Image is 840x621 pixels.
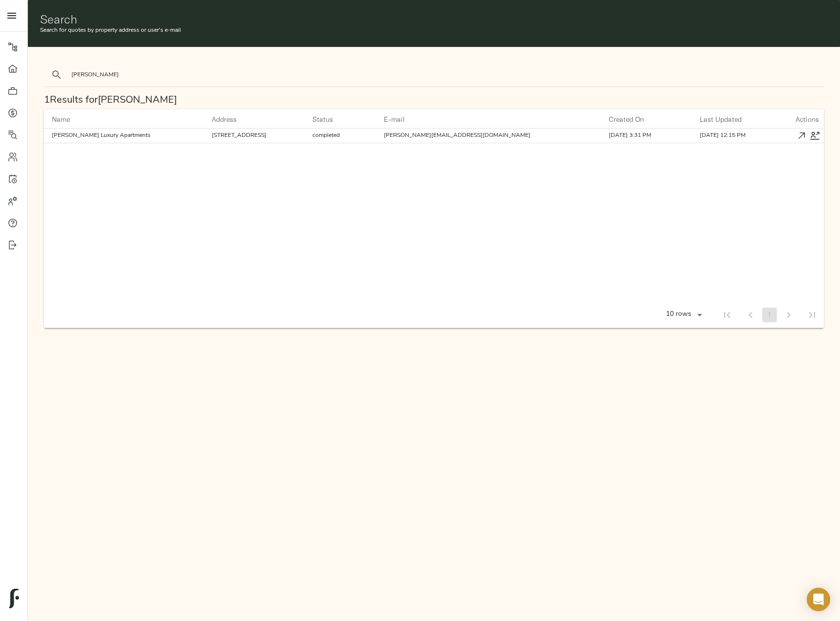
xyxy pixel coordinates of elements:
[609,113,644,125] div: Created On
[700,113,754,125] span: Last Updated
[376,128,601,143] td: [PERSON_NAME][EMAIL_ADDRESS][DOMAIN_NAME]
[71,68,238,81] input: search
[44,128,204,143] td: [PERSON_NAME] Luxury Apartments
[52,113,83,125] span: Name
[692,128,793,143] td: [DATE] 12:15 PM
[601,128,692,143] td: [DATE] 3:31 PM
[739,310,762,318] span: Previous Page
[800,310,824,318] span: Last Page
[777,310,800,318] span: Next Page
[715,310,739,318] span: First Page
[40,26,828,35] p: Search for quotes by property address or user's e-mail
[384,113,405,125] div: E-mail
[795,129,808,142] button: View Quote
[212,113,249,125] span: Address
[312,113,346,125] span: Status
[52,113,70,125] div: Name
[40,12,828,26] h1: Search
[700,113,742,125] div: Last Updated
[609,113,657,125] span: Created On
[212,113,237,125] div: Address
[46,64,67,86] button: search
[808,129,821,142] button: View User
[44,95,824,106] h3: 1 Results for [PERSON_NAME]
[204,128,305,143] td: [STREET_ADDRESS]
[660,308,706,322] div: 10 rows
[663,310,694,319] div: 10 rows
[384,113,418,125] span: E-mail
[305,128,376,143] td: completed
[807,588,830,611] div: Open Intercom Messenger
[312,113,333,125] div: Status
